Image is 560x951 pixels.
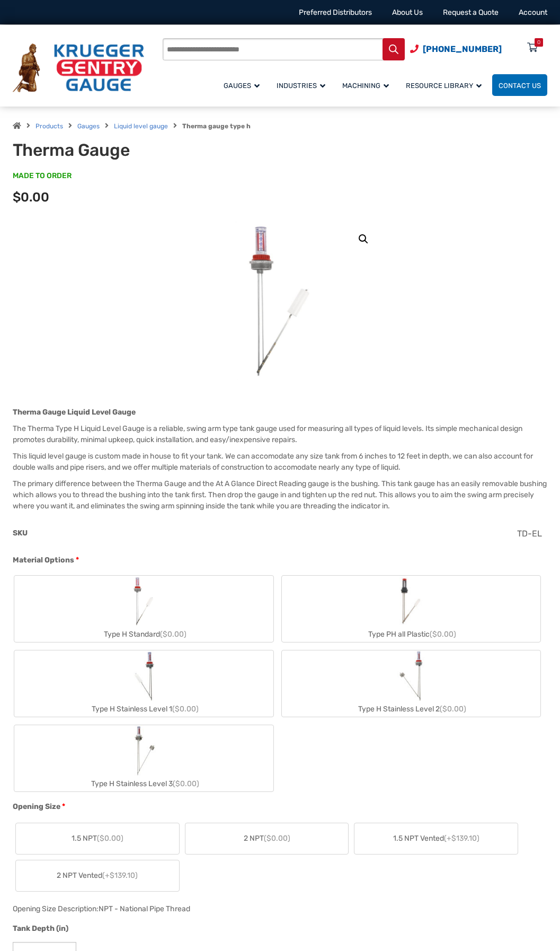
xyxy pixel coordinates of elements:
[519,8,547,17] a: Account
[299,8,372,17] a: Preferred Distributors
[430,630,456,639] span: ($0.00)
[217,73,270,98] a: Gauges
[14,627,273,642] div: Type H Standard
[14,725,273,791] label: Type H Stainless Level 3
[13,904,99,913] span: Opening Size Description:
[13,451,547,473] p: This liquid level gauge is custom made in house to fit your tank. We can accomodate any size tank...
[14,776,273,791] div: Type H Stainless Level 3
[443,8,499,17] a: Request a Quote
[14,650,273,717] label: Type H Stainless Level 1
[14,576,273,642] label: Type H Standard
[77,122,100,130] a: Gauges
[14,701,273,717] div: Type H Stainless Level 1
[102,871,138,880] span: (+$139.10)
[57,870,138,881] span: 2 NPT Vented
[13,43,144,92] img: Krueger Sentry Gauge
[264,834,290,843] span: ($0.00)
[282,650,541,717] label: Type H Stainless Level 2
[537,38,540,47] div: 0
[13,171,72,181] span: MADE TO ORDER
[282,701,541,717] div: Type H Stainless Level 2
[342,82,389,90] span: Machining
[336,73,399,98] a: Machining
[13,529,28,538] span: SKU
[13,423,547,445] p: The Therma Type H Liquid Level Gauge is a reliable, swing arm type tank gauge used for measuring ...
[13,190,49,205] span: $0.00
[72,833,123,844] span: 1.5 NPT
[270,73,336,98] a: Industries
[172,705,199,714] span: ($0.00)
[392,8,423,17] a: About Us
[244,833,290,844] span: 2 NPT
[97,834,123,843] span: ($0.00)
[277,82,325,90] span: Industries
[399,73,492,98] a: Resource Library
[393,833,479,844] span: 1.5 NPT Vented
[224,82,260,90] span: Gauges
[13,802,60,811] span: Opening Size
[410,42,502,56] a: Phone Number (920) 434-8860
[160,630,186,639] span: ($0.00)
[76,554,79,566] abbr: required
[354,230,373,249] a: View full-screen image gallery
[173,779,199,788] span: ($0.00)
[114,122,168,130] a: Liquid level gauge
[13,140,227,160] h1: Therma Gauge
[13,924,68,933] span: Tank Depth (in)
[99,904,190,913] div: NPT - National Pipe Thread
[440,705,466,714] span: ($0.00)
[406,82,482,90] span: Resource Library
[182,122,251,130] strong: Therma gauge type h
[13,408,136,417] strong: Therma Gauge Liquid Level Gauge
[35,122,63,130] a: Products
[492,74,547,96] a: Contact Us
[62,801,65,812] abbr: required
[13,478,547,512] p: The primary difference between the Therma Gauge and the At A Glance Direct Reading gauge is the b...
[423,44,502,54] span: [PHONE_NUMBER]
[444,834,479,843] span: (+$139.10)
[517,529,542,539] span: TD-EL
[282,576,541,642] label: Type PH all Plastic
[499,82,541,90] span: Contact Us
[13,556,74,565] span: Material Options
[282,627,541,642] div: Type PH all Plastic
